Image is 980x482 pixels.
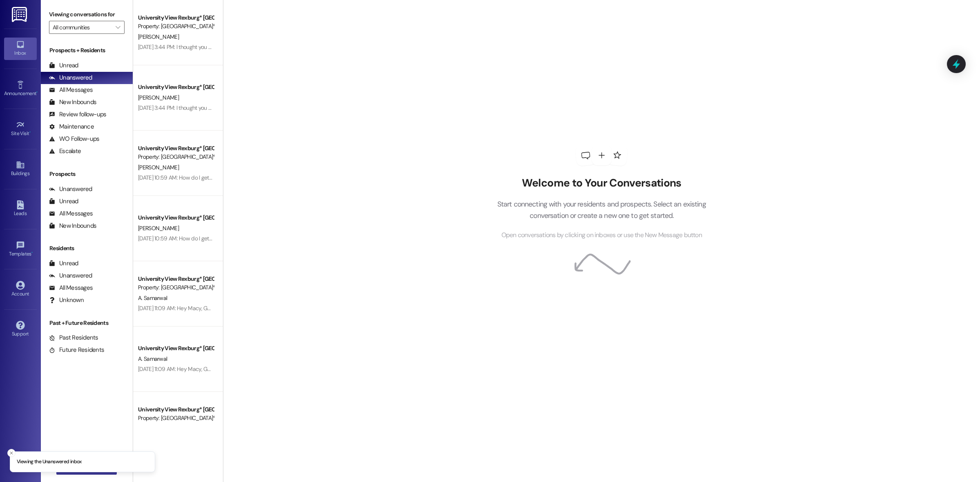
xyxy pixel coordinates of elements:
[138,13,214,22] div: University View Rexburg* [GEOGRAPHIC_DATA]
[138,344,214,353] div: University View Rexburg* [GEOGRAPHIC_DATA]
[138,213,214,222] div: University View Rexburg* [GEOGRAPHIC_DATA]
[49,346,104,354] div: Future Residents
[53,21,111,34] input: All communities
[4,158,37,180] a: Buildings
[485,177,718,190] h2: Welcome to Your Conversations
[49,122,94,131] div: Maintenance
[4,238,37,260] a: Templates •
[138,365,574,373] div: [DATE] 11:09 AM: Hey Macy, Good morning! I think some discrepancy has happened. Kindly have a loo...
[41,170,133,178] div: Prospects
[36,89,38,95] span: •
[485,198,718,222] p: Start connecting with your residents and prospects. Select an existing conversation or create a n...
[49,86,93,94] div: All Messages
[49,73,92,82] div: Unanswered
[49,296,84,304] div: Unknown
[4,198,37,220] a: Leads
[138,144,214,153] div: University View Rexburg* [GEOGRAPHIC_DATA]
[7,449,16,457] button: Close toast
[138,224,179,232] span: [PERSON_NAME]
[49,333,98,342] div: Past Residents
[4,118,37,140] a: Site Visit •
[138,283,214,292] div: Property: [GEOGRAPHIC_DATA]*
[29,129,31,135] span: •
[49,8,125,21] label: Viewing conversations for
[4,318,37,340] a: Support
[138,153,214,161] div: Property: [GEOGRAPHIC_DATA]*
[138,355,167,362] span: A. Samarwal
[49,284,93,292] div: All Messages
[49,135,99,143] div: WO Follow-ups
[41,319,133,327] div: Past + Future Residents
[49,271,92,280] div: Unanswered
[138,304,574,312] div: [DATE] 11:09 AM: Hey Macy, Good morning! I think some discrepancy has happened. Kindly have a loo...
[49,147,81,155] div: Escalate
[17,458,82,466] p: Viewing the Unanswered inbox
[138,405,214,414] div: University View Rexburg* [GEOGRAPHIC_DATA]
[138,33,179,40] span: [PERSON_NAME]
[49,209,93,218] div: All Messages
[138,275,214,283] div: University View Rexburg* [GEOGRAPHIC_DATA]
[138,174,243,181] div: [DATE] 10:59 AM: How do I get my package?
[138,235,243,242] div: [DATE] 10:59 AM: How do I get my package?
[12,7,29,22] img: ResiDesk Logo
[49,98,96,107] div: New Inbounds
[49,222,96,230] div: New Inbounds
[49,61,78,70] div: Unread
[138,164,179,171] span: [PERSON_NAME]
[138,83,214,91] div: University View Rexburg* [GEOGRAPHIC_DATA]
[4,278,37,300] a: Account
[138,414,214,422] div: Property: [GEOGRAPHIC_DATA]*
[49,259,78,268] div: Unread
[41,244,133,253] div: Residents
[138,294,167,302] span: A. Samarwal
[4,38,37,60] a: Inbox
[41,46,133,55] div: Prospects + Residents
[116,24,120,31] i: 
[31,250,33,255] span: •
[138,104,315,111] div: [DATE] 3:44 PM: I thought you guys would take it out of the security deposit
[138,22,214,31] div: Property: [GEOGRAPHIC_DATA]*
[49,197,78,206] div: Unread
[138,43,315,51] div: [DATE] 3:44 PM: I thought you guys would take it out of the security deposit
[138,94,179,101] span: [PERSON_NAME]
[501,230,702,240] span: Open conversations by clicking on inboxes or use the New Message button
[49,185,92,193] div: Unanswered
[49,110,106,119] div: Review follow-ups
